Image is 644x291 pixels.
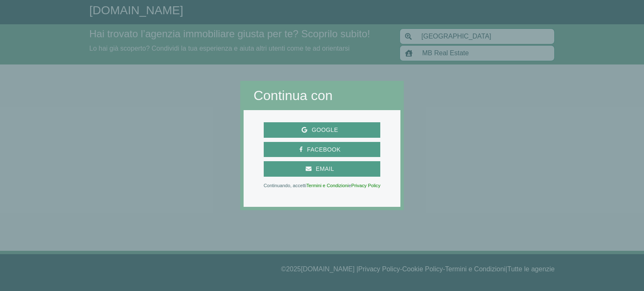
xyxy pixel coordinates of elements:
[264,183,381,188] p: Continuando, accetti e
[264,142,381,157] button: Facebook
[264,122,381,138] button: Google
[351,183,381,188] a: Privacy Policy
[303,144,345,155] span: Facebook
[254,88,391,103] h2: Continua con
[264,161,381,177] button: Email
[307,125,342,135] span: Google
[312,164,338,174] span: Email
[306,183,349,188] a: Termini e Condizioni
